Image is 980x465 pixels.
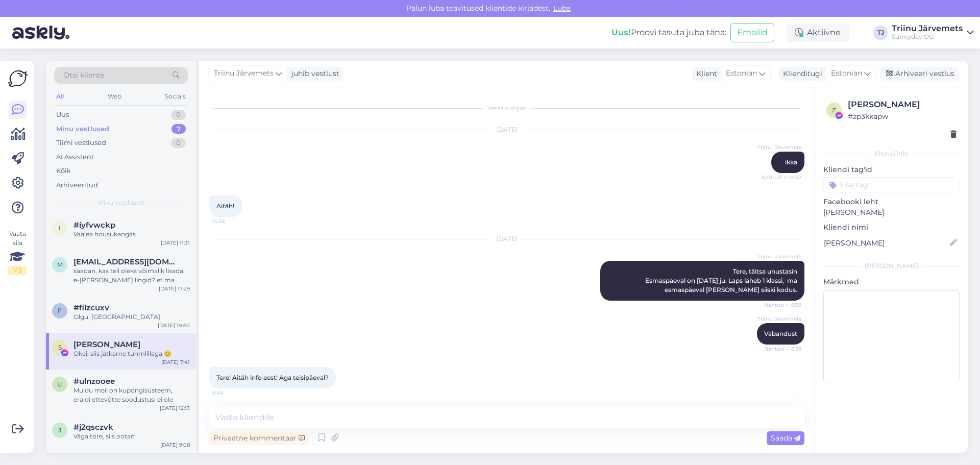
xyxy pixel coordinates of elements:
div: Triinu Järvemets [892,25,963,33]
div: Sunnyday OÜ [892,33,963,41]
span: Minu vestlused [98,198,144,207]
div: Olgu. [GEOGRAPHIC_DATA] [73,312,190,322]
p: Facebooki leht [823,197,960,207]
div: [DATE] 7:41 [161,358,190,366]
span: Estonian [726,68,757,79]
span: 15:38 [212,217,251,225]
div: [DATE] 11:31 [161,239,190,247]
span: Nähtud ✓ 8:39 [763,301,801,309]
div: Vestlus algas [209,104,804,113]
div: [PERSON_NAME] [848,99,957,111]
span: Tere! Aitäh info eest! Aga teisipäeval? [216,374,329,381]
b: Uus! [611,28,631,37]
span: j [58,426,61,434]
span: Estonian [831,68,862,79]
div: saadan, kas teil oleks võimalik lisada e-[PERSON_NAME] lingid? et ma saadaksin õiged värvid [73,266,190,285]
span: #j2qsczvk [73,423,113,432]
span: f [58,307,62,314]
img: Askly Logo [8,69,28,88]
div: 1 / 3 [8,266,27,275]
span: S [58,344,62,351]
span: Triinu Järvemets [757,315,801,323]
div: Arhiveeritud [56,180,98,190]
input: Lisa nimi [824,237,948,249]
span: #ulnzooee [73,377,115,386]
div: Muidu meil on kupongisüsteem, eraldi ettevõtte soodustusi ei ole [73,386,190,404]
span: u [57,380,62,388]
button: Emailid [730,23,774,42]
div: # zp3kkapw [848,111,957,122]
div: Uus [56,110,69,120]
span: Triinu Järvemets [757,253,801,260]
span: z [832,106,836,114]
div: Web [106,90,124,103]
span: Aitäh! [216,202,234,210]
div: juhib vestlust [287,68,339,79]
div: [DATE] [209,234,804,243]
div: [PERSON_NAME] [823,261,960,271]
a: Triinu JärvemetsSunnyday OÜ [892,25,974,41]
div: [DATE] 12:13 [160,404,190,412]
span: Nähtud ✓ 14:52 [762,174,801,181]
div: Privaatne kommentaar [209,431,309,445]
div: 0 [171,110,186,120]
span: Vabandust [764,330,797,337]
span: 8:46 [212,389,251,397]
div: Proovi tasuta juba täna: [611,27,726,39]
div: [DATE] 19:40 [158,322,190,329]
div: Klient [692,68,717,79]
p: Kliendi tag'id [823,164,960,175]
div: [DATE] [209,125,804,134]
div: Minu vestlused [56,124,109,134]
div: TJ [873,26,888,40]
span: #filzcuxv [73,303,109,312]
div: Socials [163,90,188,103]
p: Kliendi nimi [823,222,960,233]
div: Vaalea housukangas [73,230,190,239]
div: Tiimi vestlused [56,138,106,148]
span: ikka [785,158,797,166]
div: Vaata siia [8,229,27,275]
span: Otsi kliente [63,70,104,81]
span: m [57,261,63,268]
div: 7 [171,124,186,134]
span: Tere, täitsa unustasin Esmaspäeval on [DATE] ju. Laps läheb 1 klassi, ma esmaspäeval [PERSON_NAME... [644,267,799,293]
div: Väga tore, siis ootan [73,432,190,441]
div: [DATE] 17:29 [159,285,190,292]
div: Kõik [56,166,71,176]
span: #iyfvwckp [73,221,115,230]
div: AI Assistent [56,152,94,162]
div: All [54,90,66,103]
span: Saada [771,433,800,443]
div: 0 [171,138,186,148]
p: [PERSON_NAME] [823,207,960,218]
span: Nähtud ✓ 8:39 [763,345,801,353]
span: mirva.alm@gmail.com [73,257,180,266]
p: Märkmed [823,277,960,287]
div: Klienditugi [779,68,822,79]
div: Aktiivne [787,23,849,42]
div: Kliendi info [823,149,960,158]
div: [DATE] 9:08 [160,441,190,449]
span: Luba [550,4,574,13]
input: Lisa tag [823,177,960,192]
div: Arhiveeri vestlus [880,67,959,81]
span: Sirel Rootsma [73,340,140,349]
span: Triinu Järvemets [214,68,274,79]
span: Triinu Järvemets [757,143,801,151]
div: Okei, siis jätkame tuhmlillaga 😊 [73,349,190,358]
span: i [59,224,61,232]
